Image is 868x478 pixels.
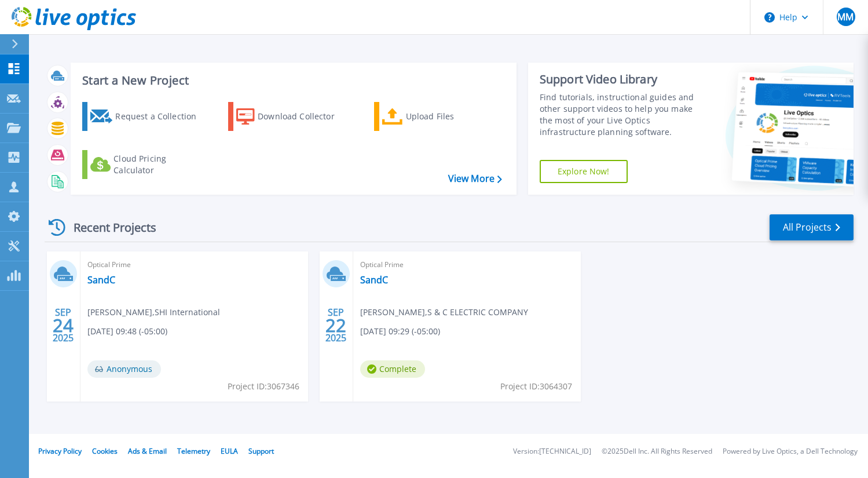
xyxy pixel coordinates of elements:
[500,380,572,393] span: Project ID: 3064307
[248,446,274,456] a: Support
[82,102,211,131] a: Request a Collection
[87,274,115,286] a: SandC
[540,160,628,183] a: Explore Now!
[540,92,703,138] div: Find tutorials, instructional guides and other support videos to help you make the most of your L...
[82,74,501,87] h3: Start a New Project
[128,446,167,456] a: Ads & Email
[113,153,206,176] div: Cloud Pricing Calculator
[602,448,712,455] li: © 2025 Dell Inc. All Rights Reserved
[92,446,118,456] a: Cookies
[228,380,299,393] span: Project ID: 3067346
[52,304,74,346] div: SEP 2025
[325,304,347,346] div: SEP 2025
[360,274,388,286] a: SandC
[374,102,503,131] a: Upload Files
[406,105,499,128] div: Upload Files
[360,360,425,378] span: Complete
[177,446,210,456] a: Telemetry
[45,213,172,242] div: Recent Projects
[87,258,301,271] span: Optical Prime
[228,102,357,131] a: Download Collector
[87,360,161,378] span: Anonymous
[360,306,528,319] span: [PERSON_NAME] , S & C ELECTRIC COMPANY
[723,448,858,455] li: Powered by Live Optics, a Dell Technology
[221,446,238,456] a: EULA
[360,325,440,338] span: [DATE] 09:29 (-05:00)
[87,306,220,319] span: [PERSON_NAME] , SHI International
[837,12,854,21] span: MM
[87,325,167,338] span: [DATE] 09:48 (-05:00)
[115,105,208,128] div: Request a Collection
[82,150,211,179] a: Cloud Pricing Calculator
[513,448,591,455] li: Version: [TECHNICAL_ID]
[38,446,82,456] a: Privacy Policy
[540,72,703,87] div: Support Video Library
[360,258,574,271] span: Optical Prime
[258,105,350,128] div: Download Collector
[448,173,502,184] a: View More
[53,320,74,330] span: 24
[325,320,346,330] span: 22
[770,214,854,240] a: All Projects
